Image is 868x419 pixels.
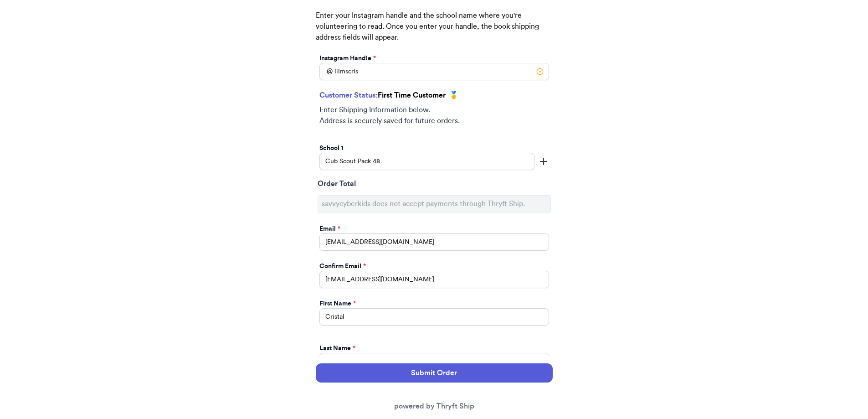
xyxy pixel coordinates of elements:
[319,271,549,288] input: Confirm Email
[319,233,549,251] input: Email
[319,353,549,370] input: Last Name
[318,178,551,191] div: Order Total
[319,92,378,99] span: Customer Status:
[319,104,549,126] p: Enter Shipping Information below. Address is securely saved for future orders.
[319,153,534,170] input: ex. University of Georgia
[319,344,355,353] label: Last Name
[449,90,458,101] span: 🥇
[316,363,553,383] button: Submit Order
[319,144,344,153] label: School 1
[319,299,356,308] label: First Name
[316,10,553,52] p: Enter your Instagram handle and the school name where you're volunteering to read. Once you enter...
[319,63,333,80] div: @
[319,308,549,326] input: First Name
[378,92,446,99] span: First Time Customer
[319,262,366,271] label: Confirm Email
[319,224,340,233] label: Email
[394,403,474,410] a: powered by Thryft Ship
[319,54,376,63] label: Instagram Handle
